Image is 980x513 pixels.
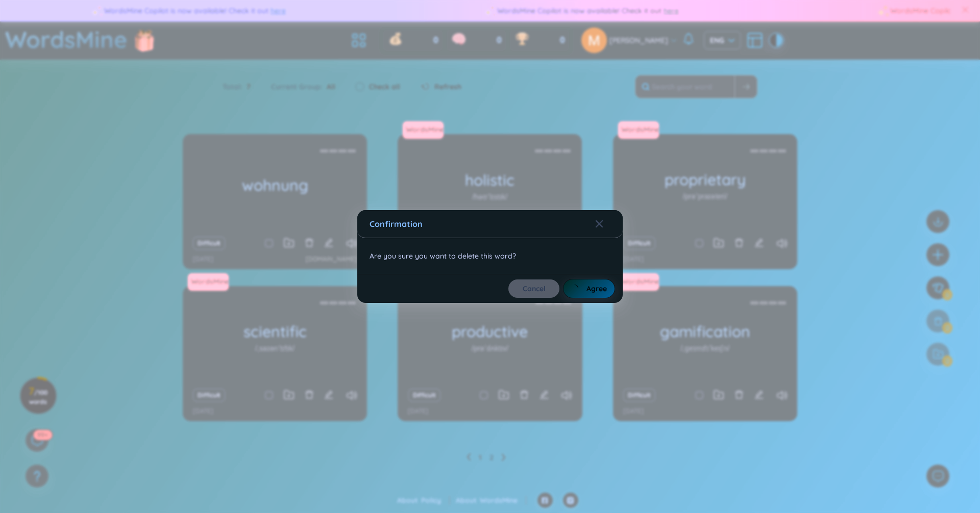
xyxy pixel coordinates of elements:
div: Are you sure you want to delete this word? [357,238,623,274]
span: loading [571,284,586,294]
span: Agree [586,284,607,294]
button: Agree [563,279,615,298]
button: Close [595,210,623,238]
div: Confirmation [370,218,610,229]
